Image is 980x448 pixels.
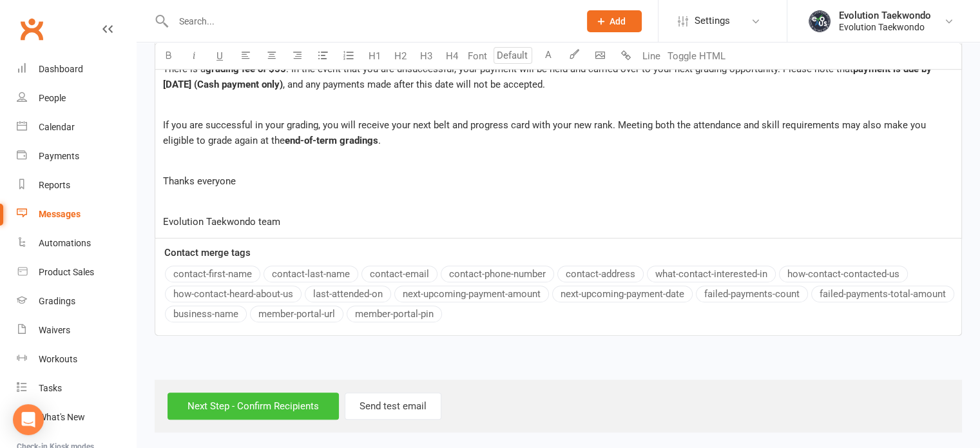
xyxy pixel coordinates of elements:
span: . In the event that you are unsuccessful, your payment will be held and carried over to your next... [286,63,853,75]
button: next-upcoming-payment-date [552,286,693,302]
button: A [535,43,561,69]
input: Search... [169,12,570,30]
input: Default [494,47,532,64]
button: how-contact-heard-about-us [165,286,302,302]
span: Thanks everyone [163,175,236,187]
div: Evolution Taekwondo [839,21,931,33]
span: . [378,135,381,146]
button: last-attended-on [305,286,391,302]
div: Payments [39,151,79,161]
a: Workouts [17,345,136,374]
span: grading fee of $55 [206,63,286,75]
span: payment is due by [DATE] (Cash payment only) [163,63,934,90]
div: Dashboard [39,64,83,74]
button: H4 [439,43,465,69]
span: Evolution Taekwondo team [163,216,280,228]
button: Line [639,43,664,69]
div: Calendar [39,122,75,132]
span: end-of-term gradings [285,135,378,146]
span: Settings [695,6,730,35]
button: how-contact-contacted-us [779,266,908,282]
button: contact-first-name [165,266,260,282]
a: What's New [17,403,136,432]
a: Waivers [17,316,136,345]
div: Automations [39,238,91,248]
button: Add [587,10,642,32]
a: Gradings [17,287,136,316]
div: Waivers [39,325,70,335]
button: member-portal-url [250,306,343,322]
div: Messages [39,209,81,219]
div: Tasks [39,383,62,393]
a: People [17,84,136,113]
button: Send test email [345,393,441,420]
button: Font [465,43,490,69]
span: There is a [163,63,206,75]
button: contact-phone-number [441,266,554,282]
a: Tasks [17,374,136,403]
button: failed-payments-count [696,286,808,302]
button: contact-last-name [264,266,358,282]
button: contact-address [557,266,644,282]
button: H3 [413,43,439,69]
a: Dashboard [17,55,136,84]
div: Open Intercom Messenger [13,404,44,435]
button: next-upcoming-payment-amount [394,286,549,302]
div: Reports [39,180,70,190]
a: Automations [17,229,136,258]
a: Product Sales [17,258,136,287]
div: Gradings [39,296,75,306]
button: Toggle HTML [664,43,729,69]
div: Product Sales [39,267,94,277]
span: U [216,50,223,62]
a: Clubworx [15,13,48,45]
a: Reports [17,171,136,200]
div: Evolution Taekwondo [839,10,931,21]
button: U [207,43,233,69]
button: H2 [387,43,413,69]
img: thumb_image1716958358.png [807,8,832,34]
div: Workouts [39,354,77,364]
a: Messages [17,200,136,229]
a: Calendar [17,113,136,142]
button: member-portal-pin [347,306,442,322]
span: , and any payments made after this date will not be accepted. [283,79,545,90]
input: Next Step - Confirm Recipients [168,393,339,420]
button: contact-email [361,266,437,282]
div: People [39,93,66,103]
button: business-name [165,306,247,322]
label: Contact merge tags [164,245,251,260]
button: failed-payments-total-amount [811,286,954,302]
button: what-contact-interested-in [647,266,776,282]
button: H1 [361,43,387,69]
a: Payments [17,142,136,171]
span: If you are successful in your grading, you will receive your next belt and progress card with you... [163,119,928,146]
span: Add [610,16,626,26]
div: What's New [39,412,85,422]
